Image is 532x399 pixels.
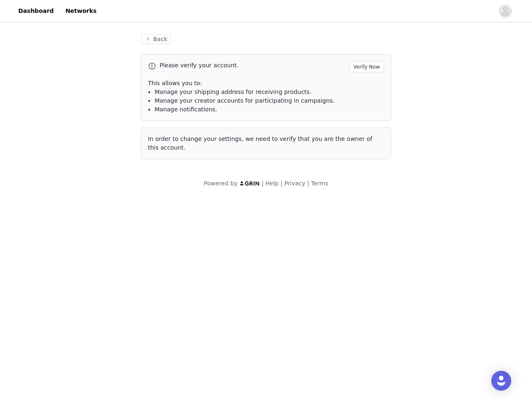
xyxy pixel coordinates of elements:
a: Privacy [284,180,305,187]
span: Powered by [204,180,237,187]
button: Back [141,34,171,44]
span: Manage your creator accounts for participating in campaigns. [155,97,335,104]
p: Please verify your account. [160,61,346,70]
div: Open Intercom Messenger [491,371,511,391]
div: avatar [501,5,509,18]
img: logo [239,181,260,186]
span: In order to change your settings, we need to verify that you are the owner of this account. [148,135,372,151]
span: | [262,180,264,187]
p: This allows you to: [148,79,384,88]
a: Terms [311,180,328,187]
span: Manage your shipping address for receiving products. [155,89,311,95]
button: Verify Now [349,61,384,72]
a: Networks [60,2,101,20]
a: Help [266,180,279,187]
span: Manage notifications. [155,106,217,113]
span: | [307,180,309,187]
span: | [281,180,283,187]
a: Dashboard [13,2,59,20]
